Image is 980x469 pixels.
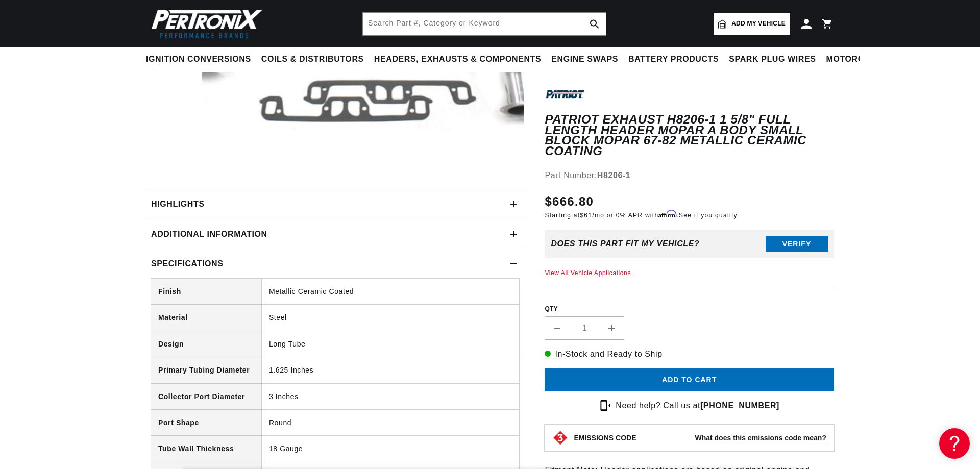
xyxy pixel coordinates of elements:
[151,409,261,435] th: Port Shape
[545,211,737,220] p: Starting at /mo or 0% APR with .
[616,399,779,412] p: Need help? Call us at
[146,6,263,41] img: Pertronix
[151,331,261,357] th: Design
[731,19,786,29] span: Add my vehicle
[545,369,834,392] button: Add to cart
[151,357,261,383] th: Primary Tubing Diameter
[151,198,205,211] h2: Highlights
[261,436,519,462] td: 18 Gauge
[261,357,519,383] td: 1.625 Inches
[551,240,699,249] div: Does This part fit My vehicle?
[552,430,569,447] img: Emissions code
[146,47,256,71] summary: Ignition Conversions
[151,279,261,305] th: Finish
[826,54,887,65] span: Motorcycle
[729,54,816,65] span: Spark Plug Wires
[146,249,524,279] summary: Specifications
[545,192,594,211] span: $666.80
[261,279,519,305] td: Metallic Ceramic Coated
[583,13,606,35] button: search button
[146,219,524,249] summary: Additional Information
[574,434,826,443] button: EMISSIONS CODEWhat does this emissions code mean?
[363,13,606,35] input: Search Part #, Category or Keyword
[261,409,519,435] td: Round
[151,257,223,270] h2: Specifications
[658,210,676,218] span: Affirm
[261,305,519,331] td: Steel
[700,401,779,410] a: [PHONE_NUMBER]
[766,236,828,253] button: Verify
[580,212,592,219] span: $61
[261,331,519,357] td: Long Tube
[623,47,724,71] summary: Battery Products
[261,383,519,409] td: 3 Inches
[151,228,267,241] h2: Additional Information
[545,169,834,182] div: Part Number:
[628,54,719,65] span: Battery Products
[597,171,631,180] strong: H8206-1
[374,54,541,65] span: Headers, Exhausts & Components
[146,54,251,65] span: Ignition Conversions
[261,54,364,65] span: Coils & Distributors
[151,305,261,331] th: Material
[574,434,636,442] strong: EMISSIONS CODE
[146,189,524,219] summary: Highlights
[369,47,546,71] summary: Headers, Exhausts & Components
[695,434,826,442] strong: What does this emissions code mean?
[545,115,834,157] h1: Patriot Exhaust H8206-1 1 5/8" Full Length Header Mopar A Body Small Block Mopar 67-82 Metallic C...
[151,436,261,462] th: Tube Wall Thickness
[821,47,892,71] summary: Motorcycle
[714,13,790,35] a: Add my vehicle
[545,305,834,313] label: QTY
[724,47,821,71] summary: Spark Plug Wires
[151,383,261,409] th: Collector Port Diameter
[545,270,631,277] a: View All Vehicle Applications
[551,54,618,65] span: Engine Swaps
[545,348,834,361] p: In-Stock and Ready to Ship
[256,47,369,71] summary: Coils & Distributors
[546,47,623,71] summary: Engine Swaps
[679,212,738,219] a: See if you qualify - Learn more about Affirm Financing (opens in modal)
